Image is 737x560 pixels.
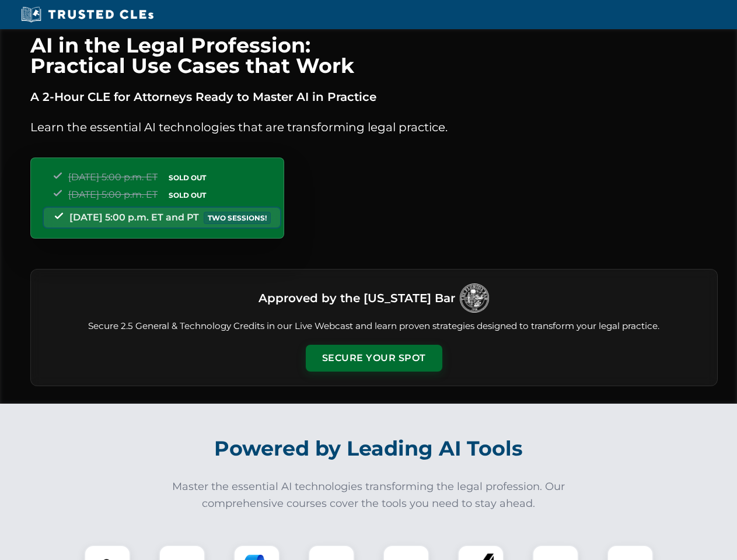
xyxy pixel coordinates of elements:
h3: Approved by the [US_STATE] Bar [259,288,455,309]
p: Secure 2.5 General & Technology Credits in our Live Webcast and learn proven strategies designed ... [45,320,703,333]
h1: AI in the Legal Profession: Practical Use Cases that Work [30,35,718,76]
button: Secure Your Spot [306,345,442,372]
span: SOLD OUT [165,189,210,201]
img: Trusted CLEs [18,6,157,23]
p: Master the essential AI technologies transforming the legal profession. Our comprehensive courses... [165,478,573,512]
span: SOLD OUT [165,171,210,184]
p: Learn the essential AI technologies that are transforming legal practice. [30,118,718,136]
p: A 2-Hour CLE for Attorneys Ready to Master AI in Practice [30,87,718,106]
h2: Powered by Leading AI Tools [46,428,692,469]
img: Logo [460,283,489,313]
span: [DATE] 5:00 p.m. ET [68,189,158,200]
span: [DATE] 5:00 p.m. ET [68,171,158,183]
